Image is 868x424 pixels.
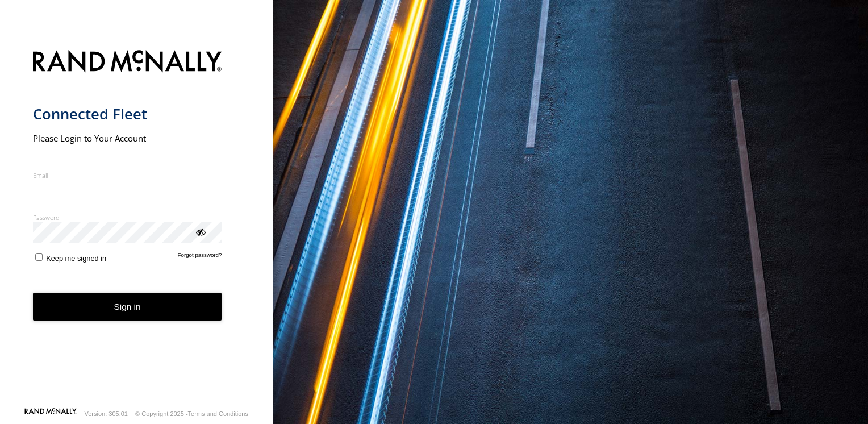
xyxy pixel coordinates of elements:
[33,293,222,321] button: Sign in
[46,254,106,263] span: Keep me signed in
[33,132,222,144] h2: Please Login to Your Account
[85,410,128,417] div: Version: 305.01
[33,171,222,180] label: Email
[33,48,222,77] img: Rand McNally
[33,105,222,123] h1: Connected Fleet
[194,226,206,237] div: ViewPassword
[33,213,222,222] label: Password
[135,410,248,417] div: © Copyright 2025 -
[35,253,43,261] input: Keep me signed in
[24,408,77,419] a: Visit our Website
[33,43,240,407] form: main
[178,252,222,263] a: Forgot password?
[188,410,248,417] a: Terms and Conditions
